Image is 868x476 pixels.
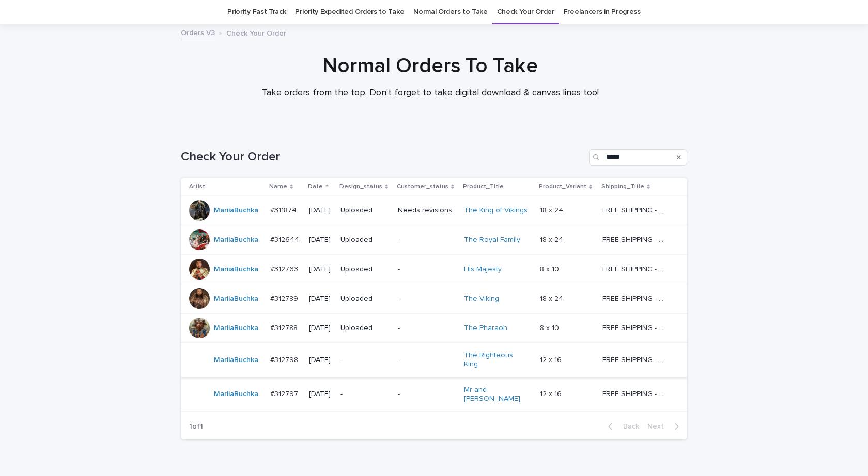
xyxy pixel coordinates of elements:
p: [DATE] [309,206,332,215]
a: The Righteous King [464,351,529,369]
p: - [398,324,456,333]
tr: MariiaBuchka #312788#312788 [DATE]Uploaded-The Pharaoh 8 x 108 x 10 FREE SHIPPING - preview in 1-... [181,314,687,343]
p: [DATE] [309,390,332,399]
p: Uploaded [340,294,390,303]
a: MariiaBuchka [214,265,258,274]
p: Uploaded [340,324,390,333]
p: #312789 [270,292,300,303]
a: His Majesty [464,265,502,274]
p: Customer_status [397,181,448,192]
p: [DATE] [309,294,332,303]
span: Next [647,423,670,430]
p: Uploaded [340,236,390,244]
a: Mr and [PERSON_NAME] [464,386,529,403]
tr: MariiaBuchka #312789#312789 [DATE]Uploaded-The Viking 18 x 2418 x 24 FREE SHIPPING - preview in 1... [181,284,687,314]
p: 1 of 1 [181,414,211,439]
p: FREE SHIPPING - preview in 1-2 business days, after your approval delivery will take 5-10 b.d. [602,204,669,215]
p: - [398,390,456,399]
p: Artist [189,181,205,192]
p: - [398,356,456,365]
p: Shipping_Title [601,181,644,192]
p: FREE SHIPPING - preview in 1-2 business days, after your approval delivery will take 5-10 b.d. [602,234,669,244]
p: - [398,294,456,303]
p: FREE SHIPPING - preview in 1-2 business days, after your approval delivery will take 5-10 b.d. [602,388,669,399]
p: FREE SHIPPING - preview in 1-2 business days, after your approval delivery will take 5-10 b.d. [602,322,669,333]
p: #312788 [270,322,300,333]
a: MariiaBuchka [214,356,258,365]
p: [DATE] [309,324,332,333]
p: 12 x 16 [540,388,564,399]
p: [DATE] [309,236,332,244]
p: Date [308,181,323,192]
p: Check Your Order [226,27,286,38]
p: - [340,390,390,399]
a: MariiaBuchka [214,236,258,244]
button: Next [643,422,687,431]
p: #312644 [270,234,301,244]
p: - [398,265,456,274]
p: 18 x 24 [540,292,565,303]
tr: MariiaBuchka #312763#312763 [DATE]Uploaded-His Majesty 8 x 108 x 10 FREE SHIPPING - preview in 1-... [181,255,687,284]
a: The King of Vikings [464,206,528,215]
a: The Viking [464,294,499,303]
p: FREE SHIPPING - preview in 1-2 business days, after your approval delivery will take 5-10 b.d. [602,292,669,303]
p: - [398,236,456,244]
p: 18 x 24 [540,234,565,244]
p: 8 x 10 [540,263,561,274]
p: #312798 [270,354,300,365]
p: - [340,356,390,365]
p: #312763 [270,263,300,274]
p: [DATE] [309,356,332,365]
a: The Pharaoh [464,324,507,333]
p: 8 x 10 [540,322,561,333]
p: Uploaded [340,206,390,215]
h1: Check Your Order [181,150,585,165]
tr: MariiaBuchka #312798#312798 [DATE]--The Righteous King 12 x 1612 x 16 FREE SHIPPING - preview in ... [181,343,687,377]
p: Design_status [339,181,382,192]
span: Back [617,423,639,430]
p: #312797 [270,388,300,399]
p: Product_Title [463,181,504,192]
tr: MariiaBuchka #312644#312644 [DATE]Uploaded-The Royal Family 18 x 2418 x 24 FREE SHIPPING - previe... [181,225,687,255]
tr: MariiaBuchka #311874#311874 [DATE]UploadedNeeds revisionsThe King of Vikings 18 x 2418 x 24 FREE ... [181,196,687,225]
p: Needs revisions [398,206,456,215]
p: Take orders from the top. Don't forget to take digital download & canvas lines too! [224,88,637,99]
p: #311874 [270,204,299,215]
a: Orders V3 [181,26,215,38]
a: MariiaBuchka [214,390,258,399]
h1: Normal Orders To Take [177,54,684,78]
button: Back [600,422,643,431]
a: The Royal Family [464,236,520,244]
p: [DATE] [309,265,332,274]
p: FREE SHIPPING - preview in 1-2 business days, after your approval delivery will take 5-10 b.d. [602,263,669,274]
a: MariiaBuchka [214,324,258,333]
p: Uploaded [340,265,390,274]
p: FREE SHIPPING - preview in 1-2 business days, after your approval delivery will take 5-10 b.d. [602,354,669,365]
tr: MariiaBuchka #312797#312797 [DATE]--Mr and [PERSON_NAME] 12 x 1612 x 16 FREE SHIPPING - preview i... [181,377,687,412]
a: MariiaBuchka [214,206,258,215]
p: Product_Variant [539,181,586,192]
p: 12 x 16 [540,354,564,365]
p: Name [269,181,287,192]
p: 18 x 24 [540,204,565,215]
input: Search [589,149,687,166]
a: MariiaBuchka [214,294,258,303]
